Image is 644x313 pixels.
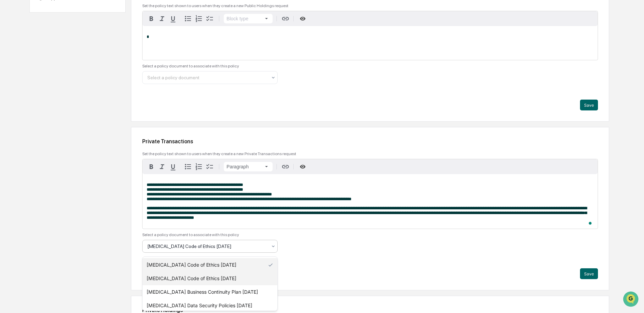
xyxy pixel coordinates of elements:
[146,13,157,24] button: Bold
[622,291,641,309] iframe: Open customer support
[4,96,45,108] a: 🔎Data Lookup
[115,54,123,62] button: Start new chat
[7,14,123,25] p: How can we help?
[143,174,598,229] div: To enrich screen reader interactions, please activate Accessibility in Grammarly extension settings
[4,83,46,95] a: 🖐️Preclearance
[142,64,598,68] div: Select a policy document to associate with this policy
[143,285,277,299] div: [MEDICAL_DATA] Business Continuity Plan [DATE]
[157,13,168,24] button: Italic
[14,85,44,92] span: Preclearance
[142,3,598,8] div: Set the policy text shown to users when they create a new Public Holdings request
[143,299,277,312] div: [MEDICAL_DATA] Data Security Policies [DATE]
[143,258,277,272] div: [MEDICAL_DATA] Code of Ethics [DATE]
[297,14,309,23] button: Show preview
[146,161,157,172] button: Bold
[46,83,87,95] a: 🗄️Attestations
[224,162,273,171] button: Block type
[168,13,178,24] button: Underline
[142,151,598,156] div: Set the policy text shown to users when they create a new Private Transactions request
[580,268,598,279] button: Save
[7,99,12,104] div: 🔎
[56,85,84,92] span: Attestations
[49,86,55,91] div: 🗄️
[14,98,43,105] span: Data Lookup
[157,161,168,172] button: Italic
[580,100,598,110] button: Save
[67,115,82,120] span: Pylon
[7,52,19,64] img: 1746055101610-c473b297-6a78-478c-a979-82029cc54cd1
[142,138,598,145] div: Private Transactions
[143,272,277,285] div: [MEDICAL_DATA] Code of Ethics [DATE]
[7,86,12,91] div: 🖐️
[48,114,82,120] a: Powered byPylon
[297,162,309,171] button: Show preview
[224,14,273,23] button: Block type
[23,52,111,59] div: Start new chat
[23,59,86,64] div: We're available if you need us!
[142,232,598,237] div: Select a policy document to associate with this policy
[168,161,178,172] button: Underline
